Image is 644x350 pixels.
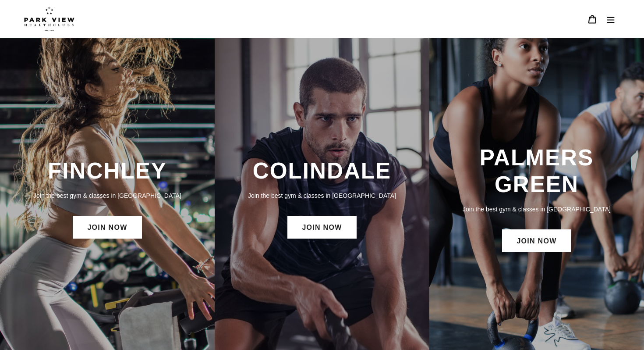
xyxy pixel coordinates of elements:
a: JOIN NOW: Colindale Membership [287,216,356,239]
img: Park view health clubs is a gym near you. [24,7,74,31]
a: JOIN NOW: Palmers Green Membership [502,229,571,252]
p: Join the best gym & classes in [GEOGRAPHIC_DATA] [9,191,206,200]
p: Join the best gym & classes in [GEOGRAPHIC_DATA] [438,204,635,214]
p: Join the best gym & classes in [GEOGRAPHIC_DATA] [223,191,421,200]
h3: COLINDALE [223,157,421,184]
button: Menu [602,10,620,29]
h3: PALMERS GREEN [438,144,635,198]
a: JOIN NOW: Finchley Membership [73,216,142,239]
h3: FINCHLEY [9,157,206,184]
